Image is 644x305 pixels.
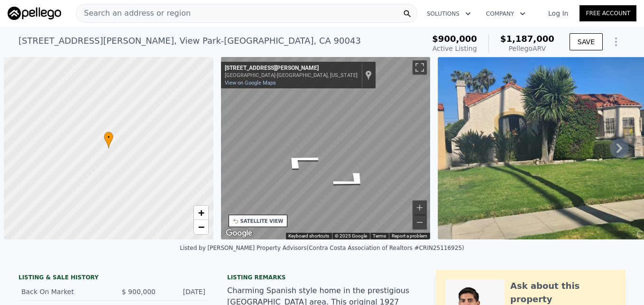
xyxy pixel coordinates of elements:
[288,233,329,239] button: Keyboard shortcuts
[240,218,284,225] div: SATELLITE VIEW
[225,80,276,86] a: View on Google Maps
[413,215,427,229] button: Zoom out
[419,5,478,22] button: Solutions
[76,8,191,19] span: Search an address or region
[265,147,335,175] path: Go North, S Mullen Ave
[180,245,464,251] div: Listed by [PERSON_NAME] Property Advisors (Contra Costa Association of Realtors #CRIN25116925)
[432,34,477,44] span: $900,000
[8,7,61,20] img: Pellego
[194,206,208,220] a: Zoom in
[413,200,427,215] button: Zoom in
[227,274,417,281] div: Listing remarks
[18,274,208,283] div: LISTING & SALE HISTORY
[104,133,113,142] span: •
[18,34,361,48] div: [STREET_ADDRESS][PERSON_NAME] , View Park-[GEOGRAPHIC_DATA] , CA 90043
[392,233,427,238] a: Report a problem
[198,207,204,219] span: +
[223,227,255,239] img: Google
[122,288,156,295] span: $ 900,000
[413,60,427,75] button: Toggle fullscreen view
[198,221,204,233] span: −
[432,45,477,52] span: Active Listing
[225,72,358,78] div: [GEOGRAPHIC_DATA]-[GEOGRAPHIC_DATA], [US_STATE]
[500,34,554,44] span: $1,187,000
[104,132,113,148] div: •
[335,233,367,238] span: © 2025 Google
[221,57,431,239] div: Street View
[607,32,626,51] button: Show Options
[570,33,603,50] button: SAVE
[225,65,358,72] div: [STREET_ADDRESS][PERSON_NAME]
[500,44,554,53] div: Pellego ARV
[223,227,255,239] a: Open this area in Google Maps (opens a new window)
[365,70,372,80] a: Show location on map
[537,9,580,18] a: Log In
[478,5,533,22] button: Company
[316,166,386,194] path: Go South, S Mullen Ave
[163,287,205,296] div: [DATE]
[194,220,208,234] a: Zoom out
[21,287,106,296] div: Back On Market
[580,5,636,21] a: Free Account
[373,233,386,238] a: Terms
[221,57,431,239] div: Map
